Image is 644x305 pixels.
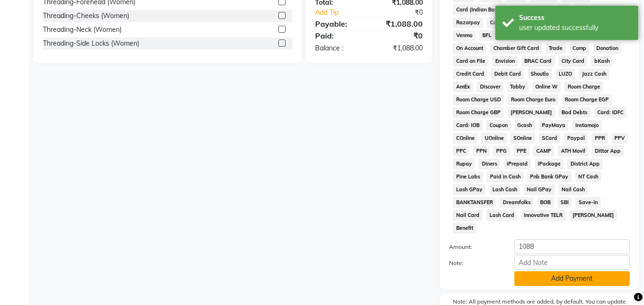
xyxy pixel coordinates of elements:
span: Discover [477,81,503,92]
span: Wellnessta [593,4,625,15]
span: PPG [493,146,510,157]
span: PayMaya [539,120,569,131]
span: Diners [479,158,500,169]
span: BANKTANSFER [453,197,496,208]
span: BFL [479,30,494,41]
div: Threading-Cheeks (Women) [43,11,129,21]
span: Card (Indian Bank) [453,4,505,15]
span: Bad Debts [559,107,591,118]
span: Instamojo [572,120,602,131]
span: On Account [453,43,486,54]
span: Comp [570,43,590,54]
span: iPackage [535,158,564,169]
span: Room Charge USD [453,94,504,105]
span: Trade [546,43,566,54]
span: LUZO [556,69,575,79]
span: Nail GPay [524,184,555,195]
span: Room Charge EGP [562,94,612,105]
div: user updated successfully [519,23,631,33]
span: City Card [559,56,588,67]
span: Nail Cash [559,184,588,195]
a: Add Tip [308,8,379,18]
div: Payable: [308,18,369,30]
span: NT Cash [575,171,602,182]
div: Paid: [308,30,369,41]
span: Gcash [514,120,535,131]
span: SCard [539,133,561,144]
div: ₹0 [369,30,430,41]
span: Shoutlo [528,69,552,79]
div: Threading-Neck (Women) [43,25,122,35]
span: Paypal [564,133,588,144]
span: Benefit [453,223,476,234]
span: Paid in Cash [487,171,523,182]
span: Room Charge Euro [508,94,558,105]
span: Nail Card [453,210,482,221]
span: Dreamfolks [500,197,533,208]
span: Room Charge GBP [453,107,503,118]
span: PPC [453,146,469,157]
input: Amount [514,239,630,254]
span: Tabby [507,81,529,92]
span: Envision [492,56,518,67]
span: Dittor App [592,146,624,157]
span: AmEx [453,81,473,92]
span: COnline [453,133,478,144]
span: Pine Labs [453,171,483,182]
span: CAMP [533,146,554,157]
span: Razorpay [453,17,483,28]
div: Threading-Side Locks (Women) [43,39,139,49]
span: Lash GPay [453,184,485,195]
span: Donation [593,43,621,54]
span: Credit Card [453,69,487,79]
span: BOB [537,197,554,208]
span: Room Charge [564,81,603,92]
label: Amount: [442,243,507,251]
span: Card: IOB [453,120,482,131]
span: PPE [514,146,530,157]
span: Save-In [575,197,601,208]
span: Card: IDFC [594,107,627,118]
span: Online W [532,81,561,92]
span: Chamber Gift Card [490,43,542,54]
span: [PERSON_NAME] [507,107,555,118]
span: PPR [592,133,608,144]
div: Balance : [308,43,369,53]
span: SBI [558,197,572,208]
label: Note: [442,259,507,267]
span: Innovative TELR [521,210,566,221]
span: PPV [612,133,628,144]
div: ₹0 [379,8,430,18]
span: Lash Cash [489,184,520,195]
span: District App [567,158,603,169]
span: BRAC Card [521,56,555,67]
span: ATH Movil [558,146,588,157]
div: ₹1,088.00 [369,43,430,53]
div: Success [519,13,631,23]
span: RS [557,4,570,15]
span: bKash [591,56,613,67]
span: Jazz Cash [579,69,609,79]
span: SOnline [511,133,535,144]
span: [PERSON_NAME] [570,210,617,221]
span: BTC [573,4,589,15]
span: Lash Card [486,210,517,221]
span: Pnb Bank GPay [527,171,572,182]
span: Coupon [486,120,511,131]
div: ₹1,088.00 [369,18,430,30]
span: Debit Card [491,69,524,79]
input: Add Note [514,255,630,270]
span: iPrepaid [504,158,531,169]
span: Complimentary [487,17,530,28]
span: PPN [473,146,490,157]
span: Card (DL Bank) [509,4,553,15]
span: Venmo [453,30,475,41]
span: Rupay [453,158,475,169]
button: Add Payment [514,271,630,286]
span: Card on File [453,56,488,67]
span: UOnline [481,133,507,144]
